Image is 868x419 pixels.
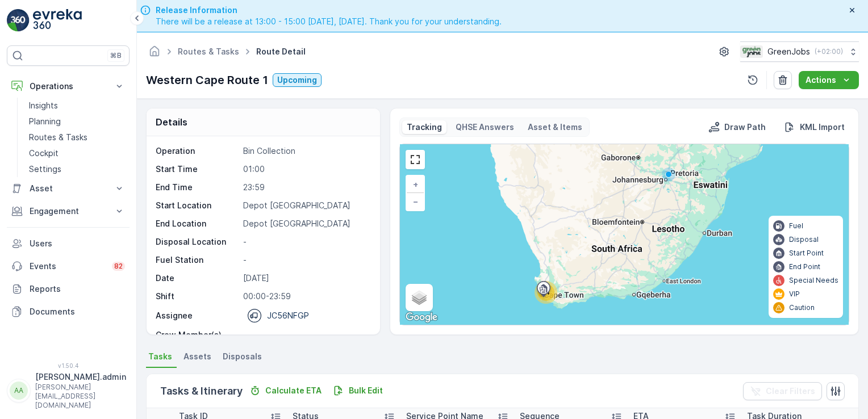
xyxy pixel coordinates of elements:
[254,46,308,57] span: Route Detail
[243,200,368,211] p: Depot [GEOGRAPHIC_DATA]
[413,179,418,189] span: +
[29,148,59,159] p: Cockpit
[7,9,30,32] img: logo
[243,254,368,266] p: -
[7,362,130,369] span: v 1.50.4
[789,221,803,231] p: Fuel
[156,145,239,157] p: Operation
[743,382,822,400] button: Clear Filters
[110,51,122,60] p: ⌘B
[30,238,125,249] p: Users
[146,72,268,89] p: Western Cape Route 1
[156,291,239,302] p: Shift
[156,218,239,229] p: End Location
[779,120,849,134] button: KML Import
[243,236,368,248] p: -
[724,121,766,133] p: Draw Path
[33,9,82,32] img: logo_light-DOdMpM7g.png
[30,306,125,317] p: Documents
[407,193,424,210] a: Zoom Out
[267,310,309,321] p: JC56NFGP
[789,235,819,244] p: Disposal
[223,351,262,362] span: Disposals
[407,121,442,133] p: Tracking
[789,276,838,285] p: Special Needs
[148,351,172,362] span: Tasks
[245,384,326,397] button: Calculate ETA
[528,121,582,133] p: Asset & Items
[24,161,130,177] a: Settings
[30,183,107,194] p: Asset
[30,81,107,92] p: Operations
[243,273,368,284] p: [DATE]
[156,310,193,321] p: Assignee
[24,98,130,114] a: Insights
[24,114,130,129] a: Planning
[400,144,849,325] div: 0
[243,291,368,302] p: 00:00-23:59
[148,49,161,59] a: Homepage
[740,41,859,62] button: GreenJobs(+02:00)
[24,145,130,161] a: Cockpit
[156,182,239,193] p: End Time
[156,273,239,284] p: Date
[7,75,130,98] button: Operations
[403,310,440,325] a: Open this area in Google Maps (opens a new window)
[156,16,502,27] span: There will be a release at 13:00 - 15:00 [DATE], [DATE]. Thank you for your understanding.
[7,371,130,410] button: AA[PERSON_NAME].admin[PERSON_NAME][EMAIL_ADDRESS][DOMAIN_NAME]
[30,261,105,272] p: Events
[10,382,28,400] div: AA
[156,5,502,16] span: Release Information
[799,71,859,89] button: Actions
[156,200,239,211] p: Start Location
[35,371,126,383] p: [PERSON_NAME].admin
[29,116,61,127] p: Planning
[29,164,61,175] p: Settings
[407,176,424,193] a: Zoom In
[156,236,239,248] p: Disposal Location
[403,310,440,325] img: Google
[740,45,763,58] img: Green_Jobs_Logo.png
[815,47,843,56] p: ( +02:00 )
[35,383,126,410] p: [PERSON_NAME][EMAIL_ADDRESS][DOMAIN_NAME]
[156,164,239,175] p: Start Time
[456,121,514,133] p: QHSE Answers
[789,303,815,312] p: Caution
[265,385,322,396] p: Calculate ETA
[7,232,130,255] a: Users
[243,329,368,341] p: -
[156,254,239,266] p: Fuel Station
[277,74,317,86] p: Upcoming
[178,47,239,56] a: Routes & Tasks
[407,285,432,310] a: Layers
[704,120,770,134] button: Draw Path
[243,145,368,157] p: Bin Collection
[328,384,387,397] button: Bulk Edit
[7,278,130,300] a: Reports
[243,182,368,193] p: 23:59
[156,115,187,129] p: Details
[160,383,243,399] p: Tasks & Itinerary
[7,255,130,278] a: Events82
[7,177,130,200] button: Asset
[24,129,130,145] a: Routes & Tasks
[789,262,820,271] p: End Point
[7,300,130,323] a: Documents
[7,200,130,223] button: Engagement
[766,386,815,397] p: Clear Filters
[30,206,107,217] p: Engagement
[789,249,824,258] p: Start Point
[183,351,211,362] span: Assets
[273,73,322,87] button: Upcoming
[156,329,239,341] p: Crew Member(s)
[349,385,383,396] p: Bulk Edit
[114,262,123,271] p: 82
[407,151,424,168] a: View Fullscreen
[767,46,810,57] p: GreenJobs
[800,121,845,133] p: KML Import
[806,74,836,86] p: Actions
[30,283,125,295] p: Reports
[789,290,800,299] p: VIP
[29,132,87,143] p: Routes & Tasks
[413,196,419,206] span: −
